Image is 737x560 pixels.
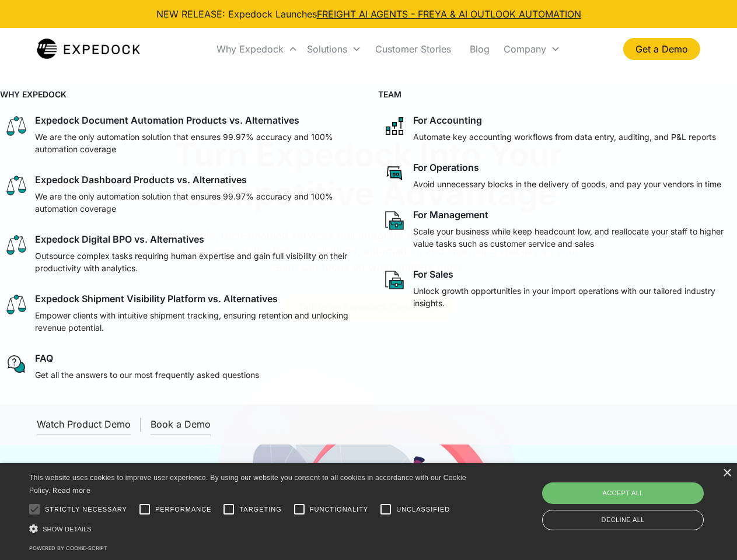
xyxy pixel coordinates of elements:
div: Expedock Digital BPO vs. Alternatives [35,233,204,245]
a: Read more [53,486,90,495]
p: Unlock growth opportunities in your import operations with our tailored industry insights. [413,285,733,309]
div: For Accounting [413,114,482,126]
span: Unclassified [396,505,450,514]
p: Automate key accounting workflows from data entry, auditing, and P&L reports [413,131,716,143]
p: We are the only automation solution that ensures 99.97% accuracy and 100% automation coverage [35,190,355,215]
img: scale icon [5,233,28,257]
div: Expedock Shipment Visibility Platform vs. Alternatives [35,293,278,304]
img: paper and bag icon [383,268,406,292]
div: Company [499,29,565,69]
p: Get all the answers to our most frequently asked questions [35,369,259,381]
div: Book a Demo [151,418,211,430]
span: Targeting [239,505,281,514]
div: Why Expedock [212,29,302,69]
p: We are the only automation solution that ensures 99.97% accuracy and 100% automation coverage [35,131,355,155]
a: open lightbox [37,414,131,435]
img: paper and bag icon [383,209,406,232]
div: Show details [29,523,470,535]
span: Show details [43,526,92,533]
img: Expedock Logo [37,37,140,61]
a: Powered by cookie-script [29,545,107,551]
a: Customer Stories [366,29,460,69]
span: Performance [155,505,212,514]
div: Solutions [302,29,366,69]
a: home [37,37,140,61]
img: scale icon [5,174,28,197]
p: Empower clients with intuitive shipment tracking, ensuring retention and unlocking revenue potent... [35,309,355,334]
a: Blog [460,29,499,69]
div: Expedock Document Automation Products vs. Alternatives [35,114,299,126]
div: Watch Product Demo [37,418,131,430]
span: Functionality [310,505,368,514]
a: FREIGHT AI AGENTS - FREYA & AI OUTLOOK AUTOMATION [317,8,581,20]
div: For Sales [413,268,453,280]
div: For Operations [413,162,479,173]
p: Outsource complex tasks requiring human expertise and gain full visibility on their productivity ... [35,250,355,274]
img: network like icon [383,114,406,138]
div: FAQ [35,352,53,364]
div: Expedock Dashboard Products vs. Alternatives [35,174,247,185]
img: scale icon [5,293,28,316]
img: rectangular chat bubble icon [383,162,406,185]
div: Why Expedock [216,43,284,55]
div: For Management [413,209,488,220]
p: Scale your business while keep headcount low, and reallocate your staff to higher value tasks suc... [413,225,733,250]
div: Solutions [307,43,347,55]
span: This website uses cookies to improve user experience. By using our website you consent to all coo... [29,474,466,495]
a: Book a Demo [151,414,211,435]
p: Avoid unnecessary blocks in the delivery of goods, and pay your vendors in time [413,178,721,190]
div: NEW RELEASE: Expedock Launches [156,7,581,21]
div: Company [504,43,546,55]
span: Strictly necessary [45,505,127,514]
img: regular chat bubble icon [5,352,28,376]
a: Get a Demo [623,38,700,60]
img: scale icon [5,114,28,138]
iframe: Chat Widget [543,434,737,560]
